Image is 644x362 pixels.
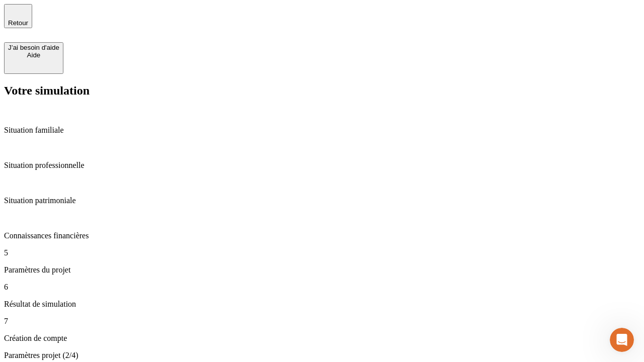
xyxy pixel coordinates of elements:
p: Connaissances financières [4,231,640,240]
p: 6 [4,283,640,292]
p: Situation professionnelle [4,161,640,170]
iframe: Intercom live chat [610,328,634,352]
p: Situation familiale [4,126,640,135]
span: Retour [8,19,28,27]
p: 5 [4,248,640,257]
p: Résultat de simulation [4,300,640,309]
p: Création de compte [4,334,640,343]
p: 7 [4,317,640,326]
button: Retour [4,4,32,28]
p: Paramètres du projet [4,265,640,275]
div: J’ai besoin d'aide [8,44,59,51]
div: Aide [8,51,59,59]
h2: Votre simulation [4,84,640,98]
button: J’ai besoin d'aideAide [4,42,63,74]
p: Paramètres projet (2/4) [4,351,640,360]
p: Situation patrimoniale [4,196,640,205]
